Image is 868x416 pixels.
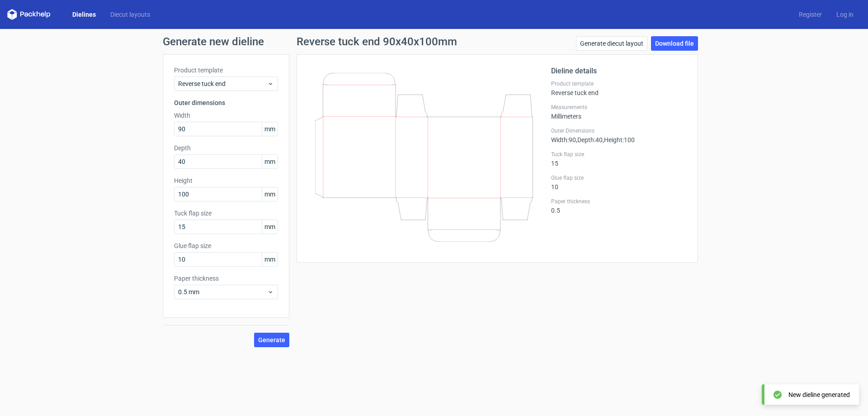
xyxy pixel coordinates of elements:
a: Generate diecut layout [576,36,647,51]
a: Log in [829,10,861,19]
span: mm [262,155,278,168]
h2: Dieline details [551,66,687,77]
label: Outer Dimensions [551,127,687,134]
label: Paper thickness [174,274,278,283]
div: 10 [551,174,687,191]
div: New dieline generated [788,390,850,399]
span: mm [262,187,278,201]
div: Reverse tuck end [551,80,687,96]
label: Glue flap size [551,174,687,182]
span: mm [262,122,278,136]
span: Generate [258,337,285,343]
span: Width : 90 [551,136,576,143]
label: Depth [174,143,278,153]
label: Width [174,111,278,120]
span: , Depth : 40 [576,136,603,143]
label: Product template [174,66,278,75]
span: Reverse tuck end [178,79,267,88]
h1: Generate new dieline [163,36,705,47]
span: mm [262,220,278,234]
label: Tuck flap size [174,209,278,218]
label: Tuck flap size [551,151,687,158]
a: Download file [651,36,698,51]
span: 0.5 mm [178,287,267,296]
a: Register [792,10,829,19]
span: , Height : 100 [603,136,635,143]
label: Measurements [551,104,687,111]
label: Glue flap size [174,241,278,250]
label: Product template [551,80,687,87]
a: Diecut layouts [103,10,157,19]
div: Millimeters [551,104,687,120]
div: 0.5 [551,198,687,214]
a: Dielines [65,10,103,19]
h1: Reverse tuck end 90x40x100mm [297,36,457,47]
label: Height [174,176,278,185]
button: Generate [254,333,289,347]
h3: Outer dimensions [174,98,278,107]
span: mm [262,253,278,266]
label: Paper thickness [551,198,687,205]
div: 15 [551,151,687,167]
